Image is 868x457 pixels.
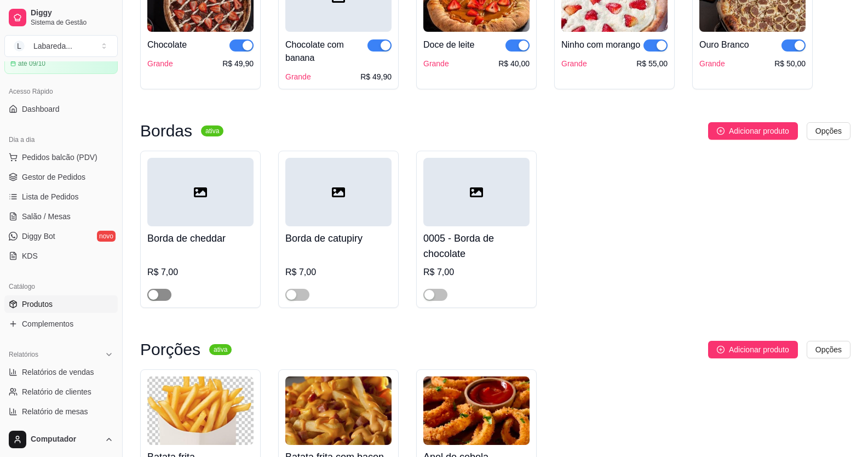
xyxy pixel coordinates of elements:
[708,122,798,140] button: Adicionar produto
[22,191,79,202] span: Lista de Pedidos
[22,211,71,222] span: Salão / Mesas
[4,83,118,100] div: Acesso Rápido
[360,71,392,82] div: R$ 49,90
[561,58,587,69] div: Grande
[4,208,118,225] a: Salão / Mesas
[4,188,118,205] a: Lista de Pedidos
[708,341,798,358] button: Adicionar produto
[285,38,367,65] div: Chocolate com banana
[22,318,73,329] span: Complementos
[285,71,311,82] div: Grande
[729,125,789,137] span: Adicionar produto
[774,58,806,69] div: R$ 50,00
[815,344,842,356] span: Opções
[140,343,200,356] h3: Porções
[147,231,254,246] h4: Borda de cheddar
[423,58,449,69] div: Grande
[285,266,392,279] div: R$ 7,00
[22,386,91,397] span: Relatório de clientes
[22,104,60,115] span: Dashboard
[201,125,223,136] sup: ativa
[4,383,118,401] a: Relatório de clientes
[807,341,850,358] button: Opções
[423,38,474,52] div: Doce de leite
[4,278,118,295] div: Catálogo
[22,367,94,378] span: Relatórios de vendas
[22,250,38,261] span: KDS
[807,122,850,140] button: Opções
[4,168,118,186] a: Gestor de Pedidos
[14,41,25,52] span: L
[22,299,53,310] span: Produtos
[147,58,173,69] div: Grande
[209,344,232,355] sup: ativa
[22,172,85,182] span: Gestor de Pedidos
[4,148,118,166] button: Pedidos balcão (PDV)
[9,350,38,359] span: Relatórios
[4,315,118,333] a: Complementos
[636,58,668,69] div: R$ 55,00
[147,266,254,279] div: R$ 7,00
[31,435,100,444] span: Computador
[423,376,530,445] img: product-image
[285,376,392,445] img: product-image
[4,100,118,118] a: Dashboard
[699,38,749,52] div: Ouro Branco
[717,127,725,135] span: plus-circle
[222,58,254,69] div: R$ 49,90
[147,376,254,445] img: product-image
[147,38,187,52] div: Chocolate
[4,403,118,420] a: Relatório de mesas
[4,131,118,148] div: Dia a dia
[4,227,118,245] a: Diggy Botnovo
[31,8,113,18] span: Diggy
[561,38,640,52] div: Ninho com morango
[4,4,118,31] a: DiggySistema de Gestão
[4,247,118,265] a: KDS
[22,406,88,417] span: Relatório de mesas
[140,124,192,138] h3: Bordas
[285,231,392,246] h4: Borda de catupiry
[815,125,842,137] span: Opções
[423,231,530,261] h4: 0005 - Borda de chocolate
[699,58,725,69] div: Grande
[31,18,113,27] span: Sistema de Gestão
[22,231,55,242] span: Diggy Bot
[729,344,789,356] span: Adicionar produto
[4,35,118,57] button: Select a team
[498,58,530,69] div: R$ 40,00
[4,363,118,381] a: Relatórios de vendas
[4,426,118,453] button: Computador
[423,266,530,279] div: R$ 7,00
[33,41,72,52] div: Labareda ...
[22,152,97,163] span: Pedidos balcão (PDV)
[18,59,45,68] article: até 09/10
[717,346,725,353] span: plus-circle
[4,295,118,313] a: Produtos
